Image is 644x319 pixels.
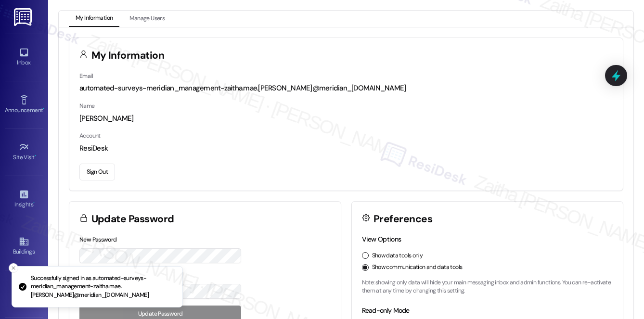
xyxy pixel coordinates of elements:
div: ResiDesk [79,143,613,153]
span: • [33,200,35,206]
label: Email [79,72,93,80]
button: Sign Out [79,164,115,180]
label: Show communication and data tools [372,263,463,272]
label: Name [79,102,95,110]
label: View Options [362,235,401,243]
p: Note: showing only data will hide your main messaging inbox and admin functions. You can re-activ... [362,279,613,295]
label: New Password [79,236,117,243]
div: automated-surveys-meridian_management-zaitha.mae.[PERSON_NAME]@meridian_[DOMAIN_NAME] [79,83,613,93]
button: My Information [69,11,119,27]
label: Read-only Mode [362,306,410,315]
label: Show data tools only [372,252,423,260]
a: Leads [5,281,43,307]
button: Manage Users [123,11,171,27]
p: Successfully signed in as automated-surveys-meridian_management-zaitha.mae.[PERSON_NAME]@meridian... [31,274,175,300]
a: Buildings [5,233,43,259]
a: Insights • [5,186,43,212]
h3: Update Password [91,214,174,224]
h3: Preferences [374,214,432,224]
span: • [35,153,36,159]
a: Site Visit • [5,139,43,165]
a: Inbox [5,44,43,70]
span: • [43,105,44,112]
div: [PERSON_NAME] [79,114,613,124]
label: Account [79,132,101,140]
img: ResiDesk Logo [14,8,34,26]
h3: My Information [91,51,165,61]
button: Close toast [9,263,18,273]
